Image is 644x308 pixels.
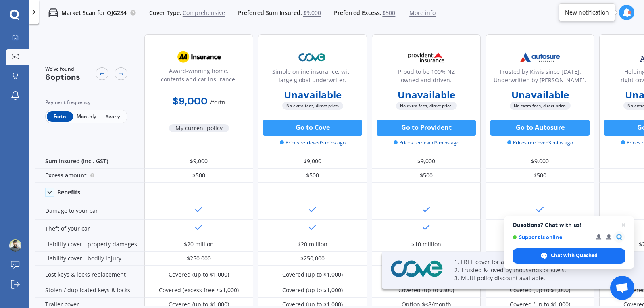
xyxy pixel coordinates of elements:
div: Trusted by Kiwis since [DATE]. Underwritten by [PERSON_NAME]. [492,67,588,87]
div: Lost keys & locks replacement [35,266,144,283]
span: Close chat [619,220,628,230]
div: $500 [258,169,367,183]
span: Comprehensive [183,9,225,17]
div: Damage to your car [35,202,144,220]
p: 2. Trusted & loved by thousands of Kiwis. [454,266,624,274]
img: Provident.png [400,48,453,68]
span: No extra fees, direct price. [396,102,457,110]
span: We've found [45,65,80,73]
div: $500 [144,169,253,183]
span: Prices retrieved 3 mins ago [280,139,346,146]
div: Payment frequency [45,98,127,106]
span: Preferred Excess: [334,9,381,17]
span: / fortn [210,98,225,106]
span: 6 options [45,72,80,82]
div: $20 million [298,240,327,248]
img: AA.webp [172,47,225,67]
span: Prices retrieved 3 mins ago [394,139,459,146]
span: Monthly [73,111,99,122]
div: New notification [565,8,609,17]
span: Yearly [100,111,126,122]
div: Covered (up to $1,000) [510,286,570,294]
div: Excess amount [35,169,144,183]
span: Preferred Sum Insured: [238,9,302,17]
span: No extra fees, direct price. [510,102,571,110]
b: Unavailable [398,91,455,99]
p: Market Scan for QJG234 [61,9,127,17]
div: Chat with Quashed [513,248,625,264]
div: Simple online insurance, with large global underwriter. [265,67,360,87]
div: $250,000 [300,254,325,262]
div: Theft of your car [35,220,144,237]
div: $9,000 [486,154,594,169]
img: Autosure.webp [513,48,567,68]
div: Covered (excess free <$1,000) [159,286,239,294]
div: Liability cover - property damages [35,237,144,252]
div: $500 [372,169,481,183]
img: ACg8ocJQa7gdZKdaaOtydg8uD2AwwdiGHqO7uN7XCeKUfFS2PEsZw5Rm=s96-c [9,239,21,252]
button: Go to Provident [377,120,476,136]
div: $500 [486,169,594,183]
div: Covered (up to $1,000) [282,271,343,279]
div: $20 million [184,240,214,248]
div: Award-winning home, contents and car insurance. [151,67,246,87]
span: No extra fees, direct price. [282,102,343,110]
span: My current policy [169,124,229,132]
b: Unavailable [284,91,342,99]
div: Open chat [610,276,634,300]
span: Support is online [513,234,590,240]
span: $500 [382,9,395,17]
p: 1. FREE cover for a month (up to $100) with Quashed. [454,258,624,266]
button: Go to Cove [263,120,362,136]
span: $9,000 [303,9,321,17]
div: Stolen / duplicated keys & locks [35,283,144,298]
span: Chat with Quashed [551,252,598,259]
div: Sum insured (incl. GST) [35,154,144,169]
div: $9,000 [372,154,481,169]
div: Covered (up to $1,000) [169,271,229,279]
b: Unavailable [511,91,569,99]
span: Cover Type: [149,9,181,17]
span: Prices retrieved 3 mins ago [507,139,573,146]
div: Benefits [57,189,80,196]
div: $250,000 [187,254,211,262]
div: $10 million [411,240,441,248]
div: Proud to be 100% NZ owned and driven. [379,67,474,87]
p: 3. Multi-policy discount available. [454,274,624,282]
img: Cove.webp [286,48,339,68]
div: Covered (up to $300) [398,286,454,294]
span: Fortn [47,111,73,122]
div: $9,000 [258,154,367,169]
img: Cove.webp [388,259,445,279]
div: Covered (up to $1,000) [282,286,343,294]
button: Go to Autosure [490,120,590,136]
div: Liability cover - bodily injury [35,252,144,266]
b: $9,000 [173,95,208,107]
div: $9,000 [144,154,253,169]
img: car.f15378c7a67c060ca3f3.svg [48,8,58,18]
span: More info [409,9,436,17]
span: Questions? Chat with us! [513,222,625,228]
